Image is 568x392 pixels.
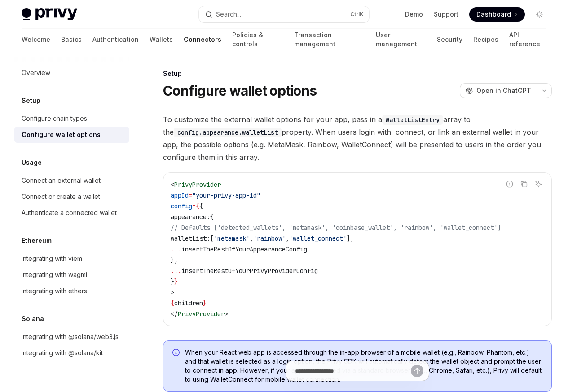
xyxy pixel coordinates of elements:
span: < [171,181,174,189]
a: Transaction management [294,29,365,50]
button: Toggle dark mode [532,7,546,22]
a: Authentication [92,29,139,50]
span: appId [171,191,189,199]
span: { [210,213,214,221]
h5: Ethereum [22,235,52,246]
a: Integrating with @solana/kit [14,345,129,361]
a: Integrating with @solana/web3.js [14,329,129,345]
span: } [171,277,174,286]
div: Integrating with wagmi [22,269,87,280]
span: PrivyProvider [174,181,221,189]
button: Ask AI [533,178,544,190]
span: walletList: [171,234,210,242]
div: Connect or create a wallet [22,191,100,202]
span: > [171,288,174,296]
span: config [171,202,192,210]
a: User management [376,29,426,50]
a: Support [434,10,458,19]
a: Dashboard [469,7,525,22]
div: Integrating with viem [22,253,82,264]
a: Wallets [150,29,173,50]
span: = [189,191,192,199]
span: Ctrl K [350,11,364,18]
div: Integrating with @solana/kit [22,348,103,358]
code: WalletListEntry [382,115,443,125]
div: Integrating with ethers [22,286,87,296]
button: Search...CtrlK [199,6,369,22]
a: Recipes [473,29,498,50]
span: To customize the external wallet options for your app, pass in a array to the property. When user... [163,113,552,163]
a: API reference [509,29,546,50]
a: Configure chain types [14,110,129,127]
a: Connect an external wallet [14,172,129,189]
a: Policies & controls [232,29,283,50]
h5: Setup [22,95,40,106]
span: { [196,202,199,210]
span: 'rainbow' [253,234,286,242]
input: Ask a question... [295,361,411,381]
code: config.appearance.walletList [174,128,282,137]
a: Configure wallet options [14,127,129,143]
span: "your-privy-app-id" [192,191,260,199]
div: Authenticate a connected wallet [22,207,117,218]
span: children [174,299,203,307]
span: } [174,277,178,286]
h1: Configure wallet options [163,83,317,99]
span: }, [171,256,178,264]
span: Open in ChatGPT [476,86,531,95]
span: ... [171,245,181,253]
a: Connectors [184,29,221,50]
a: Authenticate a connected wallet [14,205,129,221]
span: [ [210,234,214,242]
span: 'metamask' [214,234,250,242]
h5: Usage [22,157,42,168]
div: Configure chain types [22,113,87,124]
span: insertTheRestOfYourAppearanceConfig [181,245,307,253]
span: 'wallet_connect' [289,234,347,242]
div: Search... [216,9,241,20]
button: Open in ChatGPT [460,83,537,98]
div: Setup [163,69,552,78]
a: Security [437,29,462,50]
a: Overview [14,65,129,81]
span: When your React web app is accessed through the in-app browser of a mobile wallet (e.g., Rainbow,... [185,348,542,384]
a: Welcome [22,29,50,50]
span: </ [171,310,178,318]
a: Basics [61,29,82,50]
span: appearance: [171,213,210,221]
div: Overview [22,67,50,78]
span: ... [171,267,181,275]
span: PrivyProvider [178,310,225,318]
span: } [203,299,207,307]
span: { [199,202,203,210]
span: { [171,299,174,307]
div: Integrating with @solana/web3.js [22,331,119,342]
span: insertTheRestOfYourPrivyProviderConfig [181,267,318,275]
img: light logo [22,8,77,21]
button: Send message [411,365,423,377]
div: Connect an external wallet [22,175,101,186]
span: , [286,234,289,242]
div: Configure wallet options [22,129,101,140]
button: Report incorrect code [504,178,515,190]
a: Connect or create a wallet [14,189,129,205]
span: ], [347,234,354,242]
span: , [250,234,253,242]
span: > [225,310,228,318]
a: Demo [405,10,423,19]
a: Integrating with wagmi [14,267,129,283]
span: Dashboard [476,10,511,19]
button: Copy the contents from the code block [518,178,530,190]
h5: Solana [22,313,44,324]
span: = [192,202,196,210]
svg: Info [172,349,181,358]
span: // Defaults ['detected_wallets', 'metamask', 'coinbase_wallet', 'rainbow', 'wallet_connect'] [171,224,501,232]
a: Integrating with ethers [14,283,129,299]
a: Integrating with viem [14,251,129,267]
